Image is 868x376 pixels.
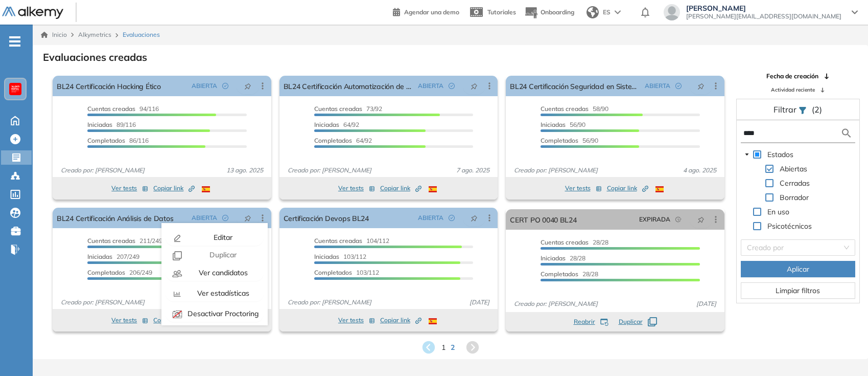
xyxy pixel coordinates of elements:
[471,214,478,222] span: pushpin
[87,137,149,144] span: 86/116
[675,216,682,223] span: field-time
[87,237,135,245] span: Cuentas creadas
[639,215,670,224] span: EXPIRADA
[645,81,670,91] span: ABIERTA
[380,316,421,325] span: Copiar link
[510,166,602,175] span: Creado por: [PERSON_NAME]
[57,298,149,307] span: Creado por: [PERSON_NAME]
[449,215,455,221] span: check-circle
[153,314,195,326] button: Copiar link
[686,12,841,20] span: [PERSON_NAME][EMAIL_ADDRESS][DOMAIN_NAME]
[776,285,820,296] span: Limpiar filtros
[510,209,576,230] a: CERT PO 0040 BL24
[812,103,822,116] span: (2)
[87,269,125,276] span: Completados
[195,289,249,298] span: Ver estadísticas
[222,215,228,221] span: check-circle
[207,250,237,259] span: Duplicar
[212,233,232,242] span: Editar
[541,8,574,16] span: Onboarding
[429,186,437,192] img: ESP
[778,177,812,189] span: Cerradas
[222,83,228,89] span: check-circle
[237,78,259,94] button: pushpin
[380,314,421,326] button: Copiar link
[380,182,421,194] button: Copiar link
[587,6,599,18] img: world
[244,214,251,222] span: pushpin
[541,270,578,278] span: Completados
[314,137,372,144] span: 64/92
[767,222,812,231] span: Psicotécnicos
[87,105,135,113] span: Cuentas creadas
[741,261,855,277] button: Aplicar
[510,299,602,308] span: Creado por: [PERSON_NAME]
[541,121,566,128] span: Iniciadas
[429,318,437,324] img: ESP
[619,317,657,326] button: Duplicar
[487,8,516,16] span: Tutoriales
[541,137,578,144] span: Completados
[57,166,149,175] span: Creado por: [PERSON_NAME]
[603,8,611,17] span: ES
[541,270,598,278] span: 28/28
[765,220,814,232] span: Psicotécnicos
[452,166,494,175] span: 7 ago. 2025
[111,182,148,194] button: Ver tests
[393,5,459,17] a: Agendar una demo
[153,184,195,193] span: Copiar link
[449,83,455,89] span: check-circle
[314,269,352,276] span: Completados
[607,182,648,194] button: Copiar link
[9,40,20,42] i: -
[338,314,375,326] button: Ver tests
[441,342,445,353] span: 1
[767,150,793,159] span: Estados
[565,182,602,194] button: Ver tests
[314,253,366,260] span: 103/112
[111,314,148,326] button: Ver tests
[166,305,264,322] button: Desactivar Proctoring
[778,191,811,204] span: Borrador
[463,78,485,94] button: pushpin
[697,215,705,224] span: pushpin
[314,269,379,276] span: 103/112
[153,182,195,194] button: Copiar link
[380,184,421,193] span: Copiar link
[773,104,799,115] span: Filtrar
[541,121,585,128] span: 56/90
[237,210,259,226] button: pushpin
[541,254,566,262] span: Iniciadas
[87,253,112,260] span: Iniciadas
[87,105,159,113] span: 94/116
[284,298,376,307] span: Creado por: [PERSON_NAME]
[780,179,810,188] span: Cerradas
[87,121,136,128] span: 89/116
[840,127,853,140] img: search icon
[692,299,720,308] span: [DATE]
[166,229,264,246] button: Editar
[780,193,809,202] span: Borrador
[185,309,259,318] span: Desactivar Proctoring
[202,186,210,192] img: ESP
[697,82,705,90] span: pushpin
[615,10,621,14] img: arrow
[123,30,160,39] span: Evaluaciones
[314,237,362,245] span: Cuentas creadas
[780,164,807,173] span: Abiertas
[465,298,494,307] span: [DATE]
[766,72,818,81] span: Fecha de creación
[541,254,585,262] span: 28/28
[284,166,376,175] span: Creado por: [PERSON_NAME]
[87,237,162,245] span: 211/249
[607,184,648,193] span: Copiar link
[744,152,749,157] span: caret-down
[655,186,664,192] img: ESP
[404,8,459,16] span: Agendar una demo
[284,76,414,96] a: BL24 Certificación Automatización de Pruebas
[741,282,855,299] button: Limpiar filtros
[87,269,152,276] span: 206/249
[197,268,248,277] span: Ver candidatos
[222,166,267,175] span: 13 ago. 2025
[166,264,264,281] button: Ver candidatos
